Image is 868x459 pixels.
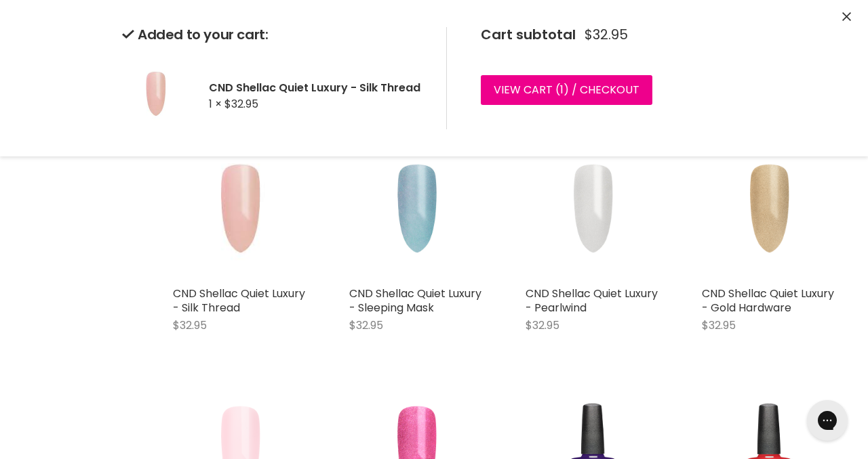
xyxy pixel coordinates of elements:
a: CND Shellac Quiet Luxury - Silk Thread [173,286,305,315]
span: 1 [560,82,564,97]
h2: Added to your cart: [122,27,425,43]
span: $32.95 [349,318,383,333]
img: CND Shellac Quiet Luxury - Pearlwind [526,144,661,280]
span: $32.95 [526,318,559,333]
span: 1 × [209,96,222,112]
img: CND Shellac Quiet Luxury - Silk Thread [173,144,309,280]
span: $32.95 [702,318,736,333]
img: CND Shellac Quiet Luxury - Gold Hardware [702,144,837,280]
a: CND Shellac Quiet Luxury - Sleeping Mask [349,286,481,315]
span: $32.95 [224,96,258,112]
a: View cart (1) / Checkout [481,75,652,105]
a: CND Shellac Quiet Luxury - Gold Hardware [702,286,834,315]
button: Close [842,10,851,24]
span: $32.95 [173,318,207,333]
iframe: Gorgias live chat messenger [800,395,854,445]
img: CND Shellac Quiet Luxury - Silk Thread [122,62,190,129]
span: Cart subtotal [481,25,576,44]
span: $32.95 [585,27,628,43]
a: CND Shellac Quiet Luxury - Pearlwind [526,286,658,315]
h2: CND Shellac Quiet Luxury - Silk Thread [209,81,425,95]
img: CND Shellac Quiet Luxury - Sleeping Mask [349,144,485,280]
